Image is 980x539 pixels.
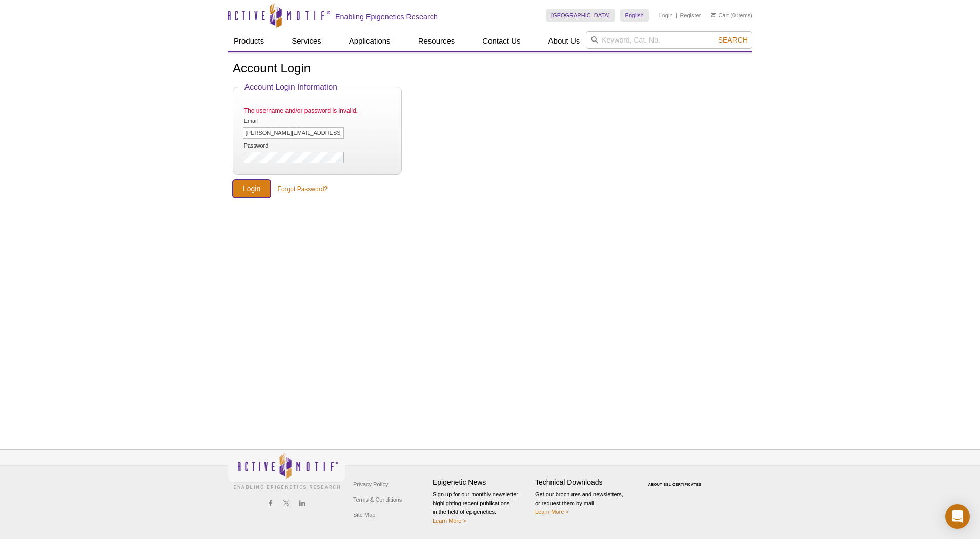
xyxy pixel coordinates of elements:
[711,12,729,19] a: Cart
[243,105,392,116] li: The username and/or password is invalid.
[233,180,271,198] input: Login
[711,12,716,17] img: Your Cart
[535,478,632,487] h4: Technical Downloads
[648,483,702,486] a: ABOUT SSL CERTIFICATES
[718,36,748,44] span: Search
[945,504,970,529] div: Open Intercom Messenger
[638,468,714,490] table: Click to Verify - This site chose Symantec SSL for secure e-commerce and confidential communicati...
[242,82,340,92] legend: Account Login Information
[228,450,345,491] img: Active Motif,
[351,476,391,492] a: Privacy Policy
[243,142,295,149] label: Password
[659,12,673,19] a: Login
[243,118,295,125] label: Email
[476,31,526,51] a: Contact Us
[433,490,530,525] p: Sign up for our monthly newsletter highlighting recent publications in the field of epigenetics.
[715,35,751,45] button: Search
[680,12,701,19] a: Register
[542,31,586,51] a: About Us
[335,12,438,22] h2: Enabling Epigenetics Research
[535,509,569,515] a: Learn More >
[620,9,649,22] a: English
[535,490,632,516] p: Get our brochures and newsletters, or request them by mail.
[343,31,397,51] a: Applications
[285,31,328,51] a: Services
[233,61,747,76] h1: Account Login
[676,9,677,22] li: |
[278,184,328,194] a: Forgot Password?
[228,31,270,51] a: Products
[586,31,752,49] input: Keyword, Cat. No.
[711,9,752,22] li: (0 items)
[433,517,466,524] a: Learn More >
[546,9,615,22] a: [GEOGRAPHIC_DATA]
[412,31,461,51] a: Resources
[351,507,378,523] a: Site Map
[351,492,404,507] a: Terms & Conditions
[433,478,530,487] h4: Epigenetic News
